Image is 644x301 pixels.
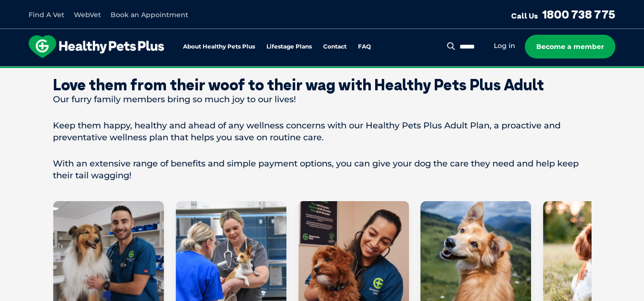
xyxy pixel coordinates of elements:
[494,41,515,50] a: Log in
[74,10,101,19] a: WebVet
[358,44,371,50] a: FAQ
[53,158,592,182] p: With an extensive range of benefits and simple payment options, you can give your dog the care th...
[111,10,188,19] a: Book an Appointment
[29,10,64,19] a: Find A Vet
[445,41,457,51] button: Search
[183,44,255,50] a: About Healthy Pets Plus
[53,120,592,144] p: Keep them happy, healthy and ahead of any wellness concerns with our Healthy Pets Plus Adult Plan...
[53,94,592,106] p: Our furry family members bring so much joy to our lives!
[53,76,592,94] div: Love them from their woof to their wag with Healthy Pets Plus Adult
[511,7,615,21] a: Call Us1800 738 775
[511,11,538,20] span: Call Us
[525,35,615,58] a: Become a member
[323,44,347,50] a: Contact
[144,67,500,75] span: Proactive, preventative wellness program designed to keep your pet healthier and happier for longer
[29,35,164,58] img: hpp-logo
[266,44,312,50] a: Lifestage Plans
